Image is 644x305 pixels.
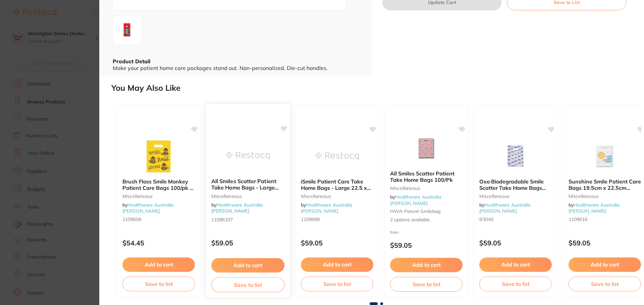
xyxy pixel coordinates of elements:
b: All Smiles Scatter Patient Take Home Bags - Large 22.5 x 30cm [211,178,284,191]
small: 11096107 [211,217,284,222]
span: by [569,202,620,214]
span: by [122,202,173,214]
p: $59.05 [390,241,463,249]
button: Add to cart [122,257,195,272]
img: All Smiles Scatter Patient Take Home Bags - Large 22.5 x 30cm [226,139,270,173]
img: Sunshine Smile Patient Care Bags 19.5cm x 22.5cm 100/Pk [583,140,627,173]
h2: You May Also Like [111,83,641,93]
small: Miscellaneous [301,194,373,199]
a: Healthware Australia [PERSON_NAME] [301,202,352,214]
small: Miscellaneous [479,194,552,199]
img: iSmile Patient Care Take Home Bags - Large 22.5 x 30cm [315,140,359,173]
b: iSmile Patient Care Take Home Bags - Large 22.5 x 30cm [301,178,373,191]
button: Save to list [390,277,463,292]
p: $54.45 [122,239,195,247]
small: HWA-parent-smilebag [390,209,463,214]
small: Miscellaneous [211,194,284,199]
b: All Smiles Scatter Patient Take Home Bags 100/Pk [390,170,463,183]
span: by [479,202,530,214]
b: Product Detail [113,58,150,65]
b: Brush Floss Smile Monkey Patient Care Bags 100/pk - Large 22.5 x 30cm [122,178,195,191]
p: $59.05 [301,239,373,247]
span: 2 options available [390,217,463,223]
small: 1109616 [569,217,641,222]
b: Sunshine Smile Patient Care Bags 19.5cm x 22.5cm 100/Pk [569,178,641,191]
button: Save to list [301,277,373,291]
a: Healthware Australia [PERSON_NAME] [211,202,263,214]
small: 1109659 [122,217,195,222]
p: $59.05 [569,239,641,247]
b: Oxo Biodegradable Smile Scatter Take Home Bags 18.75 x 22.50cm 100/Pk [479,178,552,191]
a: Healthware Australia [PERSON_NAME] [390,194,441,206]
img: Oxo Biodegradable Smile Scatter Take Home Bags 18.75 x 22.50cm 100/Pk [494,140,537,173]
button: Add to cart [569,257,641,272]
span: by [301,202,352,214]
a: Healthware Australia [PERSON_NAME] [569,202,620,214]
button: Save to list [569,277,641,291]
p: $59.05 [211,239,284,247]
button: Add to cart [301,257,373,272]
button: Save to list [122,277,195,291]
small: B304S [479,217,552,222]
img: Brush Floss Smile Monkey Patient Care Bags 100/pk - Large 22.5 x 30cm [137,140,180,173]
img: MTA5ODEzMS5qcGc [115,18,139,42]
small: Miscellaneous [569,194,641,199]
small: Miscellaneous [122,194,195,199]
small: 1109699 [301,217,373,222]
img: All Smiles Scatter Patient Take Home Bags 100/Pk [405,132,448,165]
button: Add to cart [211,258,284,273]
span: by [211,202,263,214]
button: Save to list [211,277,284,292]
small: Miscellaneous [390,185,463,191]
div: Make your patient home care packages stand out. Non-personalized, Die-cut handles. [113,65,358,71]
button: Add to cart [390,258,463,272]
a: Healthware Australia [PERSON_NAME] [122,202,173,214]
a: Healthware Australia [PERSON_NAME] [479,202,530,214]
p: $59.05 [479,239,552,247]
span: from [390,230,399,235]
button: Add to cart [479,257,552,272]
span: by [390,194,441,206]
button: Save to list [479,277,552,291]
